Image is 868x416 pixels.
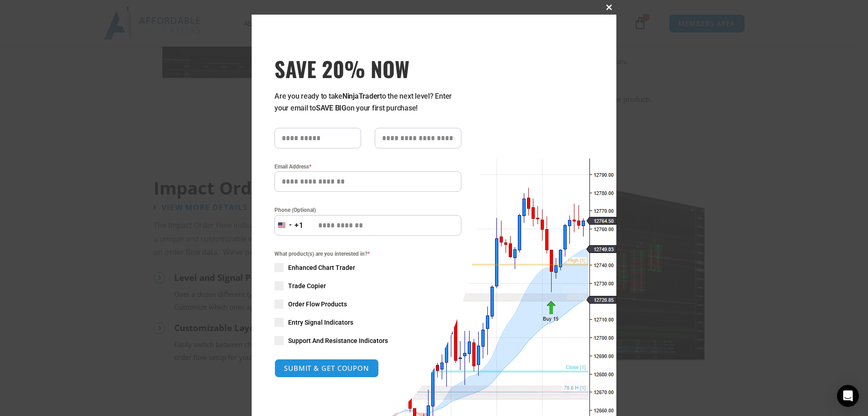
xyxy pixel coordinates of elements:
button: Selected country [274,215,304,236]
div: Open Intercom Messenger [837,385,859,407]
label: Email Address [274,162,461,171]
label: Phone (Optional) [274,205,461,215]
span: SAVE 20% NOW [274,56,461,81]
span: What product(s) are you interested in? [274,249,461,258]
span: Entry Signal Indicators [288,318,353,327]
label: Enhanced Chart Trader [274,263,461,272]
strong: SAVE BIG [316,104,346,112]
strong: NinjaTrader [342,92,380,100]
label: Entry Signal Indicators [274,318,461,327]
span: Order Flow Products [288,300,347,309]
label: Order Flow Products [274,300,461,309]
button: SUBMIT & GET COUPON [274,359,379,378]
p: Are you ready to take to the next level? Enter your email to on your first purchase! [274,90,461,114]
span: Trade Copier [288,281,326,290]
label: Support And Resistance Indicators [274,336,461,345]
span: Enhanced Chart Trader [288,263,355,272]
label: Trade Copier [274,281,461,290]
div: +1 [294,220,304,232]
span: Support And Resistance Indicators [288,336,388,345]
